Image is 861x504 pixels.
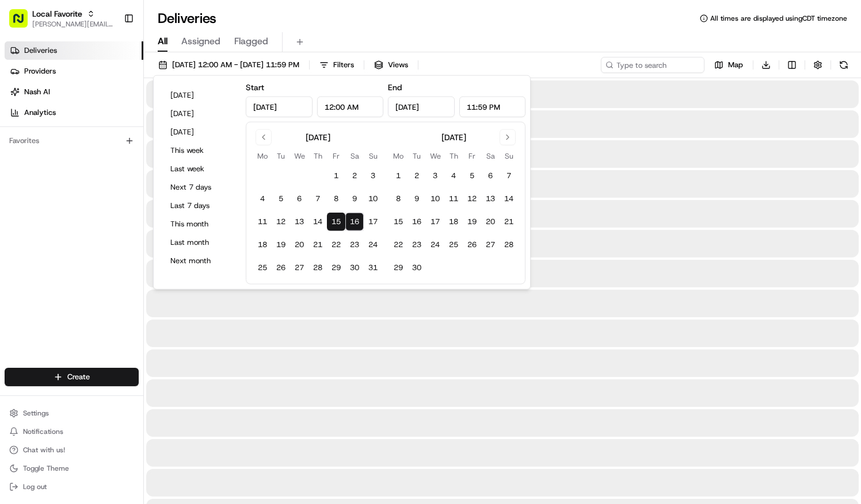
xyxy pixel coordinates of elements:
button: [DATE] [165,87,234,103]
button: 12 [272,213,290,231]
button: 5 [272,190,290,208]
button: This month [165,216,234,232]
input: Time [317,97,384,117]
button: [DATE] [165,124,234,140]
th: Saturday [345,150,364,162]
button: 26 [272,259,290,277]
button: 23 [407,236,426,254]
button: 30 [407,259,426,277]
button: 14 [308,213,327,231]
span: Deliveries [24,45,57,56]
button: 13 [481,190,500,208]
span: API Documentation [109,225,185,237]
span: Settings [23,409,49,418]
span: Flagged [234,34,268,48]
button: Chat with us! [5,442,139,458]
button: 10 [426,190,444,208]
button: 17 [364,213,382,231]
button: 2 [345,167,364,185]
button: 22 [327,236,345,254]
th: Sunday [500,150,518,162]
a: 📗Knowledge Base [7,221,93,241]
button: See all [178,147,209,160]
span: [DATE] 12:00 AM - [DATE] 11:59 PM [172,60,299,70]
img: 1732323095091-59ea418b-cfe3-43c8-9ae0-d0d06d6fd42c [24,109,45,130]
div: [DATE] [306,132,330,143]
span: Chat with us! [23,445,65,455]
button: Settings [5,405,139,421]
button: 21 [500,213,518,231]
a: Providers [5,62,143,80]
button: 8 [389,190,407,208]
div: Favorites [5,132,139,150]
button: 13 [290,213,308,231]
span: Filters [333,60,354,70]
span: All [158,34,167,48]
button: 28 [500,236,518,254]
span: Nash AI [24,87,50,97]
th: Tuesday [272,150,290,162]
button: 7 [500,167,518,185]
span: [PERSON_NAME] [PERSON_NAME] [36,178,153,187]
span: Local Favorite [32,8,82,20]
a: Deliveries [5,41,143,60]
button: 6 [481,167,500,185]
button: 10 [364,190,382,208]
button: 6 [290,190,308,208]
button: 19 [272,236,290,254]
button: Map [709,57,748,73]
button: 29 [327,259,345,277]
button: Last 7 days [165,198,234,214]
th: Saturday [481,150,500,162]
button: 23 [345,236,364,254]
div: Past conversations [12,149,74,158]
th: Monday [389,150,407,162]
button: 18 [253,236,272,254]
button: 3 [426,167,444,185]
button: 9 [407,190,426,208]
th: Monday [253,150,272,162]
button: Create [5,368,139,386]
input: Clear [30,74,190,86]
button: Next month [165,253,234,269]
button: 21 [308,236,327,254]
input: Date [246,97,313,117]
button: 30 [345,259,364,277]
button: 24 [364,236,382,254]
button: 29 [389,259,407,277]
button: 2 [407,167,426,185]
th: Tuesday [407,150,426,162]
input: Date [388,97,455,117]
span: All times are displayed using CDT timezone [710,14,847,23]
button: Start new chat [196,113,209,126]
button: 16 [345,213,364,231]
p: Welcome 👋 [12,45,209,64]
button: Next 7 days [165,179,234,195]
button: 1 [389,167,407,185]
button: [DATE] [165,106,234,122]
button: [DATE] 12:00 AM - [DATE] 11:59 PM [153,57,304,73]
input: Type to search [601,57,704,73]
button: 5 [463,167,481,185]
div: 💻 [97,226,106,236]
label: Start [246,82,264,93]
span: [DATE] [161,178,185,187]
span: Assigned [181,34,220,48]
button: Views [369,57,413,73]
button: Local Favorite[PERSON_NAME][EMAIL_ADDRESS][PERSON_NAME][DOMAIN_NAME] [5,5,119,32]
button: 4 [253,190,272,208]
img: Nash [12,11,35,34]
button: 3 [364,167,382,185]
button: 7 [308,190,327,208]
button: 26 [463,236,481,254]
button: Toggle Theme [5,460,139,476]
button: 20 [290,236,308,254]
button: 14 [500,190,518,208]
button: 24 [426,236,444,254]
span: Log out [23,482,47,491]
img: 1736555255976-a54dd68f-1ca7-489b-9aae-adbdc363a1c4 [23,178,32,187]
button: 16 [407,213,426,231]
th: Sunday [364,150,382,162]
button: 1 [327,167,345,185]
div: We're available if you need us! [52,121,158,130]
